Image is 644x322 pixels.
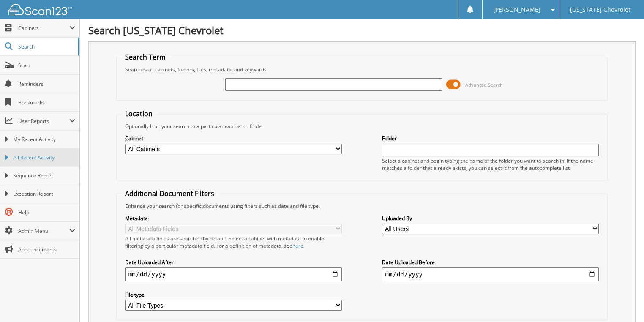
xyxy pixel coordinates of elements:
[125,135,342,142] label: Cabinet
[18,62,75,69] span: Scan
[121,66,603,73] div: Searches all cabinets, folders, files, metadata, and keywords
[121,189,218,198] legend: Additional Document Filters
[121,123,603,130] div: Optionally limit your search to a particular cabinet or folder
[602,281,644,322] iframe: Chat Widget
[382,157,599,172] div: Select a cabinet and begin typing the name of the folder you want to search in. If the name match...
[382,135,599,142] label: Folder
[382,267,599,281] input: end
[125,215,342,222] label: Metadata
[382,259,599,266] label: Date Uploaded Before
[13,136,75,143] span: My Recent Activity
[18,209,75,216] span: Help
[18,43,74,50] span: Search
[88,23,636,37] h1: Search [US_STATE] Chevrolet
[18,80,75,87] span: Reminders
[570,7,630,12] span: [US_STATE] Chevrolet
[13,154,75,161] span: All Recent Activity
[125,267,342,281] input: start
[121,109,157,118] legend: Location
[121,52,170,62] legend: Search Term
[13,190,75,198] span: Exception Report
[382,215,599,222] label: Uploaded By
[13,172,75,180] span: Sequence Report
[121,202,603,210] div: Enhance your search for specific documents using filters such as date and file type.
[18,25,69,32] span: Cabinets
[125,259,342,266] label: Date Uploaded After
[8,4,72,15] img: scan123-logo-white.svg
[125,291,342,298] label: File type
[493,7,540,12] span: [PERSON_NAME]
[18,99,75,106] span: Bookmarks
[18,246,75,253] span: Announcements
[18,117,69,125] span: User Reports
[18,227,69,235] span: Admin Menu
[125,235,342,249] div: All metadata fields are searched by default. Select a cabinet with metadata to enable filtering b...
[292,242,303,249] a: here
[465,82,503,88] span: Advanced Search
